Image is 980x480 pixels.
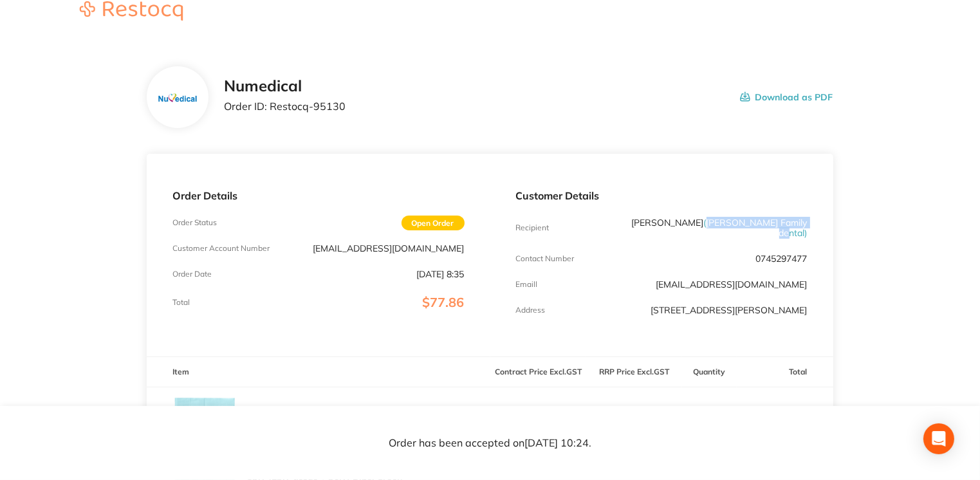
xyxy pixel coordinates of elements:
th: Quantity [682,357,737,387]
img: a3JvdHRtNQ [172,387,237,452]
p: Order ID: Restocq- 95130 [224,100,346,112]
img: bTgzdmk4dA [157,90,199,105]
p: Order has been accepted on [DATE] 10:24 . [389,438,591,449]
p: $17.23 [737,404,832,435]
p: Order Date [172,270,212,279]
th: Total [737,357,833,387]
p: [STREET_ADDRESS][PERSON_NAME] [651,305,808,315]
div: Open Intercom Messenger [923,423,954,454]
p: Address [516,306,546,315]
p: [PERSON_NAME] [613,217,808,238]
th: Contract Price Excl. GST [490,357,586,387]
span: Open Order [402,216,465,230]
p: Contact Number [516,254,575,263]
img: Restocq logo [67,1,196,21]
h2: Numedical [224,77,346,95]
p: 0745297477 [756,254,808,264]
span: $77.86 [423,294,465,310]
p: [EMAIL_ADDRESS][DOMAIN_NAME] [313,243,465,254]
p: Total [172,298,190,307]
p: Order Details [172,190,464,201]
p: Order Status [172,218,217,227]
th: Item [147,357,490,387]
p: Customer Details [516,190,808,201]
p: [DATE] 8:35 [417,269,465,279]
button: Download as PDF [740,77,833,117]
p: Customer Account Number [172,244,270,253]
p: Emaill [516,280,538,289]
span: ( [PERSON_NAME] Family dental ) [704,217,808,239]
p: Recipient [516,223,550,232]
th: RRP Price Excl. GST [586,357,682,387]
a: Restocq logo [67,1,196,23]
a: [EMAIL_ADDRESS][DOMAIN_NAME] [656,279,808,290]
